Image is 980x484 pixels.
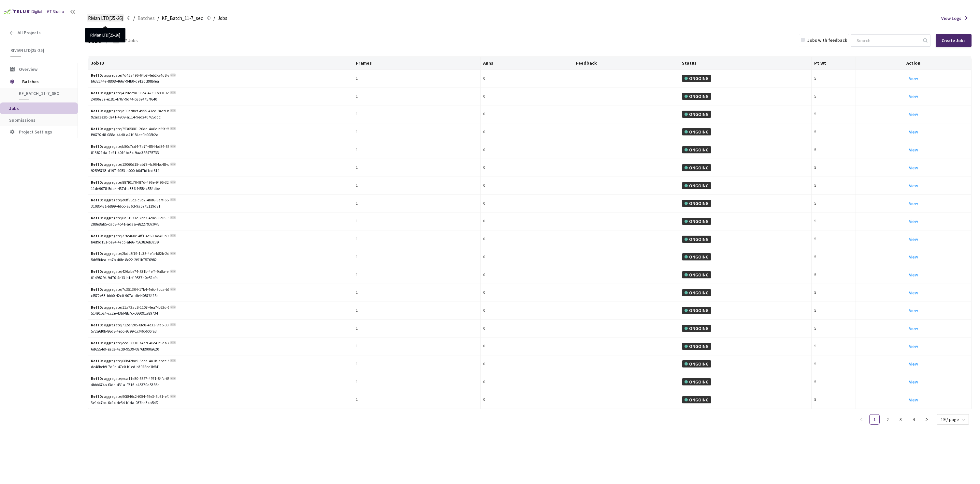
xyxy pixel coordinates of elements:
[353,123,481,141] td: 1
[812,57,856,70] th: Pt.Wt
[19,91,67,96] span: KF_Batch_11-7_sec
[91,322,169,328] div: aggregate/712e7205-8fc8-4e31-9fa5-33d2da46cf24
[925,417,929,421] span: right
[812,159,856,177] td: 5
[9,117,36,123] span: Submissions
[91,96,350,102] div: 24f06737-e181-4707-9d74-b3694757f640
[91,180,103,185] b: Ref ID:
[213,14,215,22] li: /
[353,141,481,159] td: 1
[812,391,856,409] td: 5
[91,197,169,203] div: aggregate/e0ff95c2-c9d2-4bd6-8e7f-65499a20efb7
[909,272,918,278] a: View
[353,195,481,212] td: 1
[91,275,350,281] div: 01498294-9d70-4e13-b1cf-9537d0e52cfa
[91,304,169,311] div: aggregate/11a72ac8-1107-4ea7-b63d-562a4b383b38
[682,236,711,243] div: ONGOING
[353,355,481,373] td: 1
[909,397,918,403] a: View
[91,376,169,382] div: aggregate/eca11e50-8687-4971-84fc-635ac0fe5f49
[91,293,350,299] div: cf572e33-bbb0-42c0-907a-db440876428c
[353,177,481,195] td: 1
[859,417,863,421] span: left
[941,15,961,22] span: View Logs
[19,66,37,72] span: Overview
[218,14,227,22] span: Jobs
[481,105,573,123] td: 0
[909,147,918,153] a: View
[91,78,350,85] div: b632c447-8808-4667-94b0-d913dd98bfea
[91,269,169,275] div: aggregate/426abe74-531b-4ef4-9a8a-e626e5433adb
[91,269,103,274] b: Ref ID:
[162,14,203,22] span: KF_Batch_11-7_sec
[91,90,103,95] b: Ref ID:
[353,337,481,355] td: 1
[812,87,856,105] td: 5
[812,230,856,248] td: 5
[882,414,893,425] li: 2
[812,177,856,195] td: 5
[91,168,350,174] div: 92595763-d197-4053-a000-b6d7fd1cd614
[481,355,573,373] td: 0
[88,14,123,22] span: Rivian LTD[25-26]
[19,129,52,135] span: Project Settings
[909,325,918,331] a: View
[353,284,481,302] td: 1
[91,233,169,239] div: aggregate/27fe460e-4ff1-4e60-ad48-b99dbdeaef93
[883,414,892,424] a: 2
[88,35,101,45] div: Jobs
[91,108,169,114] div: aggregate/a90adbcf-4955-43ed-84ed-b93c518ebbf1
[682,218,711,225] div: ONGOING
[896,414,905,424] a: 3
[481,248,573,266] td: 0
[909,200,918,206] a: View
[682,307,711,314] div: ONGOING
[481,70,573,88] td: 0
[481,320,573,337] td: 0
[353,230,481,248] td: 1
[91,251,103,256] b: Ref ID:
[853,35,922,46] input: Search
[47,8,64,15] div: GT Studio
[679,57,812,70] th: Status
[682,146,711,153] div: ONGOING
[91,197,103,202] b: Ref ID:
[91,287,103,292] b: Ref ID:
[91,394,103,399] b: Ref ID:
[807,37,847,44] div: Jobs with feedback
[91,305,103,310] b: Ref ID:
[91,180,169,186] div: aggregate/887f0170-9f7d-496e-9495-320c6b005fa6
[942,38,966,43] div: Create Jobs
[91,358,103,363] b: Ref ID:
[909,414,918,424] a: 4
[812,248,856,266] td: 5
[91,144,169,150] div: aggregate/b50c7cd4-7a7f-4f54-bd54-86d014be6c87
[91,257,350,263] div: 5d65f4ea-ea7b-40fe-8c22-2f91b7576982
[353,87,481,105] td: 1
[91,251,169,257] div: aggregate/2bdc5f19-1c35-4efa-b82b-2df98bffebd7
[812,195,856,212] td: 5
[856,414,867,425] button: left
[481,87,573,105] td: 0
[481,302,573,320] td: 0
[136,14,156,22] a: Batches
[856,414,867,425] li: Previous Page
[909,343,918,349] a: View
[353,105,481,123] td: 1
[353,212,481,230] td: 1
[909,129,918,135] a: View
[481,195,573,212] td: 0
[481,284,573,302] td: 0
[91,221,350,227] div: 288e8ab5-cac8-4541-adaa-e822793c04f3
[353,266,481,284] td: 1
[909,218,918,224] a: View
[91,364,350,370] div: dc48beb9-7d9d-47c0-b1ed-b3928ec1b541
[812,105,856,123] td: 5
[91,215,103,220] b: Ref ID:
[91,73,103,78] b: Ref ID:
[353,70,481,88] td: 1
[91,340,169,346] div: aggregate/ccd62218-74ad-48c4-b5da-a32aafcb6851
[682,378,711,385] div: ONGOING
[353,302,481,320] td: 1
[812,123,856,141] td: 5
